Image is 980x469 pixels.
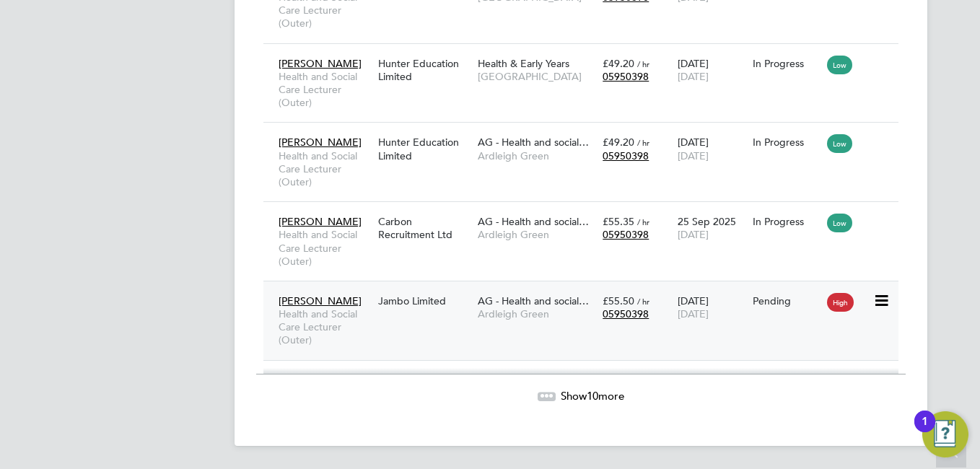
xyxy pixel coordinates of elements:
[827,56,852,74] span: Low
[753,215,821,228] div: In Progress
[674,50,749,90] div: [DATE]
[674,128,749,169] div: [DATE]
[603,149,649,162] span: 05950398
[375,287,474,315] div: Jambo Limited
[279,70,371,110] span: Health and Social Care Lecturer (Outer)
[753,57,821,70] div: In Progress
[478,215,589,228] span: AG - Health and social…
[603,307,649,320] span: 05950398
[587,389,598,403] span: 10
[637,58,649,69] span: / hr
[603,294,634,307] span: £55.50
[478,294,589,307] span: AG - Health and social…
[674,208,749,248] div: 25 Sep 2025
[478,228,595,241] span: Ardleigh Green
[678,228,709,241] span: [DATE]
[561,389,624,403] span: Show more
[478,70,595,83] span: [GEOGRAPHIC_DATA]
[275,128,898,140] a: [PERSON_NAME]Health and Social Care Lecturer (Outer)Hunter Education LimitedAG - Health and socia...
[279,228,371,268] span: Health and Social Care Lecturer (Outer)
[827,293,854,312] span: High
[674,287,749,328] div: [DATE]
[603,57,634,70] span: £49.20
[753,136,821,149] div: In Progress
[603,136,634,149] span: £49.20
[478,57,569,70] span: Health & Early Years
[279,136,362,149] span: [PERSON_NAME]
[678,307,709,320] span: [DATE]
[375,208,474,248] div: Carbon Recruitment Ltd
[603,70,649,83] span: 05950398
[478,136,589,149] span: AG - Health and social…
[603,215,634,228] span: £55.35
[478,307,595,320] span: Ardleigh Green
[922,421,928,440] div: 1
[637,216,649,227] span: / hr
[753,294,821,307] div: Pending
[279,149,371,189] span: Health and Social Care Lecturer (Outer)
[375,128,474,169] div: Hunter Education Limited
[279,215,362,228] span: [PERSON_NAME]
[478,149,595,162] span: Ardleigh Green
[827,134,852,153] span: Low
[275,207,898,219] a: [PERSON_NAME]Health and Social Care Lecturer (Outer)Carbon Recruitment LtdAG - Health and social…...
[678,70,709,83] span: [DATE]
[827,214,852,232] span: Low
[279,57,362,70] span: [PERSON_NAME]
[279,294,362,307] span: [PERSON_NAME]
[637,137,649,148] span: / hr
[275,286,898,299] a: [PERSON_NAME]Health and Social Care Lecturer (Outer)Jambo LimitedAG - Health and social…Ardleigh ...
[603,228,649,241] span: 05950398
[637,296,649,307] span: / hr
[922,411,968,457] button: Open Resource Center, 1 new notification
[678,149,709,162] span: [DATE]
[375,50,474,90] div: Hunter Education Limited
[275,49,898,61] a: [PERSON_NAME]Health and Social Care Lecturer (Outer)Hunter Education LimitedHealth & Early Years[...
[279,307,371,347] span: Health and Social Care Lecturer (Outer)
